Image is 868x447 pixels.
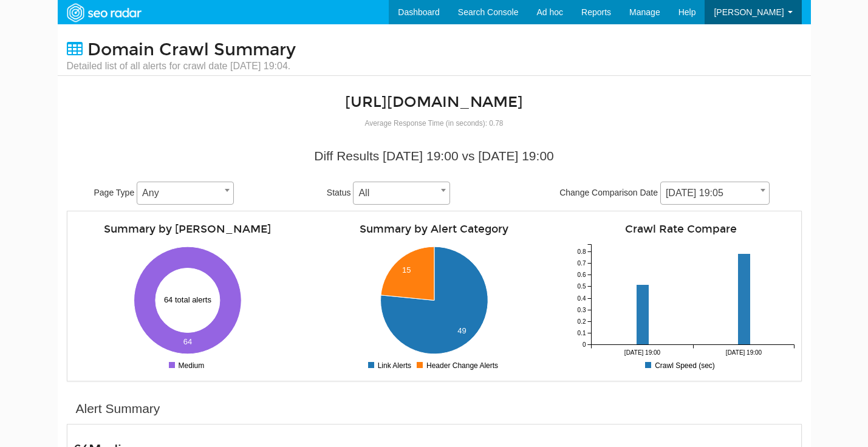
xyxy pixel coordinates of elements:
span: Search Console [458,7,519,17]
tspan: 0.4 [577,295,586,302]
tspan: 0.3 [577,307,586,313]
tspan: 0.8 [577,248,586,255]
span: All [354,185,449,202]
span: Reports [581,7,611,17]
text: 64 total alerts [164,295,212,304]
span: 10/13/2025 19:05 [661,185,769,202]
small: Average Response Time (in seconds): 0.78 [365,119,504,128]
tspan: 0.5 [577,283,586,290]
span: Ad hoc [536,7,563,17]
span: Help [678,7,696,17]
tspan: 0.6 [577,271,586,278]
span: Page Type [94,188,135,197]
small: Detailed list of all alerts for crawl date [DATE] 19:04. [67,60,296,73]
h4: Summary by [PERSON_NAME] [73,223,302,235]
span: All [353,182,450,205]
tspan: 0.2 [577,318,586,325]
tspan: [DATE] 19:00 [624,349,660,356]
span: [PERSON_NAME] [714,7,784,17]
tspan: 0.1 [577,330,586,336]
tspan: [DATE] 19:00 [725,349,762,356]
h4: Summary by Alert Category [320,223,548,235]
span: Manage [629,7,660,17]
div: Alert Summary [76,400,160,418]
img: SEORadar [62,2,146,24]
h4: Crawl Rate Compare [567,223,795,235]
span: 10/13/2025 19:05 [660,182,770,205]
span: Change Comparison Date [559,188,658,197]
tspan: 0 [582,341,586,348]
span: Any [137,182,234,205]
span: Status [327,188,351,197]
span: Domain Crawl Summary [87,39,296,60]
div: Diff Results [DATE] 19:00 vs [DATE] 19:00 [76,147,793,165]
a: [URL][DOMAIN_NAME] [345,93,523,111]
tspan: 0.7 [577,260,586,267]
span: Any [137,185,233,202]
